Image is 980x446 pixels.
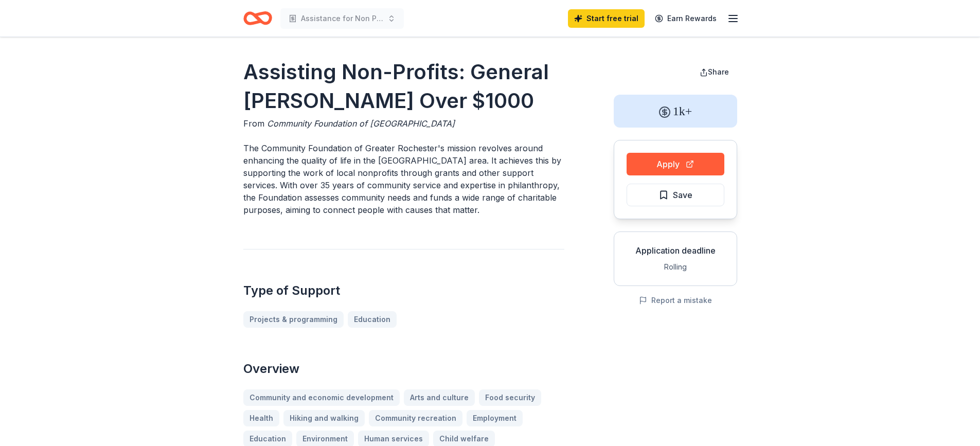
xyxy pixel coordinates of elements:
[267,118,455,129] span: Community Foundation of [GEOGRAPHIC_DATA]
[568,9,645,28] a: Start free trial
[622,261,728,273] div: Rolling
[243,282,564,299] h2: Type of Support
[243,6,272,30] a: Home
[301,12,383,25] span: Assistance for Non Profit Daughters of Destiny Back to School Event
[673,188,692,202] span: Save
[649,9,723,28] a: Earn Rewards
[243,142,564,216] p: The Community Foundation of Greater Rochester's mission revolves around enhancing the quality of ...
[243,361,564,377] h2: Overview
[348,311,397,328] a: Education
[243,117,564,130] div: From
[243,58,564,115] h1: Assisting Non-Profits: General [PERSON_NAME] Over $1000
[639,294,712,307] button: Report a mistake
[627,153,724,175] button: Apply
[614,95,737,128] div: 1k+
[627,184,724,206] button: Save
[708,67,729,76] span: Share
[691,62,737,82] button: Share
[622,244,728,257] div: Application deadline
[243,311,344,328] a: Projects & programming
[280,8,404,29] button: Assistance for Non Profit Daughters of Destiny Back to School Event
